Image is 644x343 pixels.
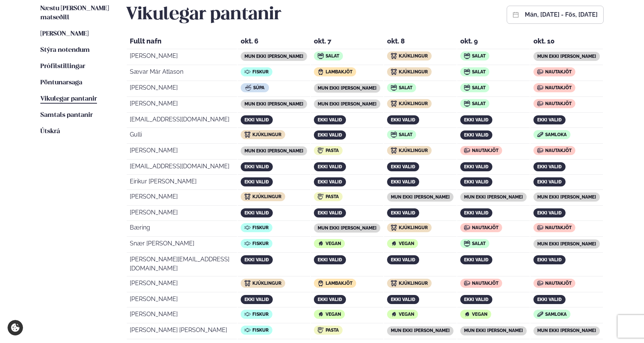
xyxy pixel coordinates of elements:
[472,69,486,74] span: Salat
[464,132,489,138] span: ekki valið
[464,117,489,123] span: ekki valið
[244,297,269,302] span: ekki valið
[530,35,603,49] th: okt. 10
[464,147,470,154] img: icon img
[40,4,111,22] a: Næstu [PERSON_NAME] matseðill
[537,179,562,185] span: ekki valið
[537,328,596,333] span: mun ekki [PERSON_NAME]
[40,46,90,55] a: Stýra notendum
[318,297,342,302] span: ekki valið
[127,144,237,160] td: [PERSON_NAME]
[127,191,237,206] td: [PERSON_NAME]
[326,69,352,74] span: Lambakjöt
[537,312,543,317] img: icon img
[40,127,60,136] a: Útskrá
[391,194,450,200] span: mun ekki [PERSON_NAME]
[318,327,324,333] img: icon img
[391,85,397,91] img: icon img
[545,85,572,90] span: Nautakjöt
[391,164,415,169] span: ekki valið
[537,117,562,123] span: ekki valið
[472,85,486,90] span: Salat
[252,312,269,317] span: Fiskur
[318,132,342,138] span: ekki valið
[252,241,269,246] span: Fiskur
[252,327,269,333] span: Fiskur
[464,257,489,262] span: ekki valið
[244,311,251,317] img: icon img
[40,128,60,135] span: Útskrá
[318,85,377,91] span: mun ekki [PERSON_NAME]
[40,47,90,53] span: Stýra notendum
[8,320,23,335] a: Cookie settings
[391,257,415,262] span: ekki valið
[545,132,567,137] span: Samloka
[244,257,269,262] span: ekki valið
[40,112,93,118] span: Samtals pantanir
[40,62,85,71] a: Prófílstillingar
[464,85,470,91] img: icon img
[472,281,498,286] span: Nautakjöt
[318,280,324,286] img: icon img
[391,280,397,286] img: icon img
[399,312,414,317] span: Vegan
[318,69,324,75] img: icon img
[391,69,397,75] img: icon img
[537,164,562,169] span: ekki valið
[311,35,383,49] th: okt. 7
[545,69,572,74] span: Nautakjöt
[40,78,82,87] a: Pöntunarsaga
[238,35,310,49] th: okt. 6
[391,241,397,247] img: icon img
[399,225,428,230] span: Kjúklingur
[391,132,397,138] img: icon img
[40,95,97,104] a: Vikulegar pantanir
[126,4,281,25] h2: Vikulegar pantanir
[457,35,530,49] th: okt. 9
[391,311,397,317] img: icon img
[399,69,428,74] span: Kjúklingur
[127,222,237,237] td: Bæring
[127,129,237,144] td: Gulli
[244,54,303,59] span: mun ekki [PERSON_NAME]
[127,82,237,97] td: [PERSON_NAME]
[127,277,237,292] td: [PERSON_NAME]
[464,225,470,231] img: icon img
[127,253,237,276] td: [PERSON_NAME][EMAIL_ADDRESS][DOMAIN_NAME]
[318,194,324,200] img: icon img
[391,328,450,333] span: mun ekki [PERSON_NAME]
[537,54,596,59] span: mun ekki [PERSON_NAME]
[399,101,428,106] span: Kjúklingur
[127,175,237,190] td: Eirikur [PERSON_NAME]
[399,85,412,90] span: Salat
[244,280,251,286] img: icon img
[464,328,523,333] span: mun ekki [PERSON_NAME]
[244,132,251,138] img: icon img
[40,5,109,21] span: Næstu [PERSON_NAME] matseðill
[464,179,489,185] span: ekki valið
[545,281,572,286] span: Nautakjöt
[40,111,93,120] a: Samtals pantanir
[537,225,543,231] img: icon img
[464,53,470,59] img: icon img
[537,147,543,154] img: icon img
[127,160,237,175] td: [EMAIL_ADDRESS][DOMAIN_NAME]
[326,194,339,199] span: Pasta
[525,12,598,18] button: mán, [DATE] - fös, [DATE]
[545,148,572,153] span: Nautakjöt
[326,148,339,153] span: Pasta
[399,132,412,137] span: Salat
[464,210,489,216] span: ekki valið
[537,210,562,216] span: ekki valið
[464,101,470,107] img: icon img
[318,311,324,317] img: icon img
[464,69,470,75] img: icon img
[326,241,341,246] span: Vegan
[318,53,324,59] img: icon img
[252,69,269,74] span: Fiskur
[391,117,415,123] span: ekki valið
[537,297,562,302] span: ekki valið
[318,179,342,185] span: ekki valið
[537,257,562,262] span: ekki valið
[252,281,281,286] span: Kjúklingur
